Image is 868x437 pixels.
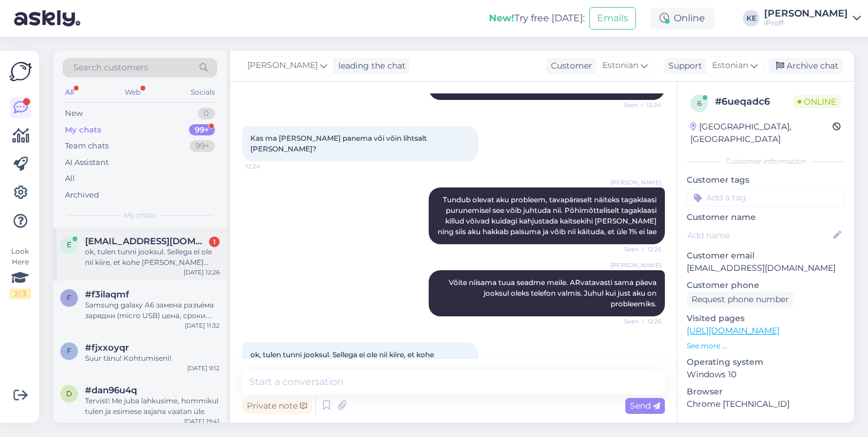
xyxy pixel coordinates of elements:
[85,385,137,396] span: #dan96u4q
[687,422,844,433] div: Extra
[602,59,638,72] span: Estonian
[617,101,661,109] span: Seen ✓ 12:24
[764,9,848,18] div: [PERSON_NAME]
[209,237,220,247] div: 1
[67,293,71,302] span: f
[185,321,220,330] div: [DATE] 11:32
[65,124,102,136] div: My chats
[85,300,220,321] div: Samsung galaxy A6 замена разъёма зарядки (micro USB) цена, сроки. [GEOGRAPHIC_DATA]
[764,9,861,28] a: [PERSON_NAME]iProff
[85,353,220,364] div: Suur tänu! Kohtumiseni!
[687,156,844,167] div: Customer information
[189,124,215,136] div: 99+
[122,85,143,100] div: Web
[650,8,714,29] div: Online
[743,10,759,27] div: KE
[687,250,844,262] p: Customer email
[73,61,148,74] span: Search customers
[85,342,129,353] span: #fjxxoyqr
[687,356,844,368] p: Operating system
[246,162,290,171] span: 12:24
[715,95,793,109] div: # 6ueqadc6
[687,341,844,351] p: See more ...
[65,173,75,184] div: All
[697,99,701,108] span: 6
[687,325,779,336] a: [URL][DOMAIN_NAME]
[793,95,841,108] span: Online
[589,7,636,30] button: Emails
[65,108,83,119] div: New
[630,400,660,411] span: Send
[690,121,833,145] div: [GEOGRAPHIC_DATA], [GEOGRAPHIC_DATA]
[489,11,585,25] div: Try free [DATE]:
[617,245,661,254] span: Seen ✓ 12:25
[85,236,208,247] span: evakas@msn.com
[687,189,844,206] input: Add a tag
[184,268,220,277] div: [DATE] 12:26
[687,292,794,307] div: Request phone number
[687,312,844,325] p: Visited pages
[65,189,99,201] div: Archived
[63,85,76,100] div: All
[190,140,215,152] div: 99+
[687,174,844,186] p: Customer tags
[247,59,318,72] span: [PERSON_NAME]
[687,262,844,274] p: [EMAIL_ADDRESS][DOMAIN_NAME]
[66,389,72,398] span: d
[65,140,109,152] div: Team chats
[67,240,71,249] span: e
[250,134,429,153] span: Kas ma [PERSON_NAME] panema või võin lihtsalt [PERSON_NAME]?
[242,398,312,414] div: Private note
[687,368,844,381] p: Windows 10
[664,60,702,72] div: Support
[188,85,217,100] div: Socials
[712,59,748,72] span: Estonian
[687,229,831,242] input: Add name
[334,60,406,72] div: leading the chat
[65,157,109,169] div: AI Assistant
[187,364,220,373] div: [DATE] 9:12
[687,279,844,292] p: Customer phone
[489,12,514,24] b: New!
[764,18,848,28] div: iProff
[198,108,215,119] div: 0
[449,278,658,308] span: Võite niisama tuua seadme meile. ARvatavasti sama päeva jooksul oleks telefon valmis. Juhul kui j...
[9,60,32,83] img: Askly Logo
[67,347,71,355] span: f
[687,386,844,398] p: Browser
[769,58,843,74] div: Archive chat
[617,317,661,326] span: Seen ✓ 12:26
[9,289,31,299] div: 2 / 3
[184,417,220,426] div: [DATE] 19:41
[124,210,156,221] span: My chats
[687,398,844,410] p: Chrome [TECHNICAL_ID]
[546,60,592,72] div: Customer
[9,246,31,299] div: Look Here
[250,350,436,370] span: ok, tulen tunni jooksul. Sellega ei ole nii kiire, et kohe [PERSON_NAME] päeval [PERSON_NAME].
[85,396,220,417] div: Tervist! Me juba lahkusime, hommikul tulen ja esimese asjana vaatan üle.
[85,247,220,268] div: ok, tulen tunni jooksul. Sellega ei ole nii kiire, et kohe [PERSON_NAME] päeval [PERSON_NAME].
[611,178,661,187] span: [PERSON_NAME]
[438,195,660,236] span: Tundub olevat aku probleem, tavapäraselt näiteks tagaklaasi purunemisel see võib juhtuda nii. Põh...
[85,289,129,300] span: #f3ilaqmf
[611,261,661,270] span: [PERSON_NAME]
[687,211,844,224] p: Customer name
